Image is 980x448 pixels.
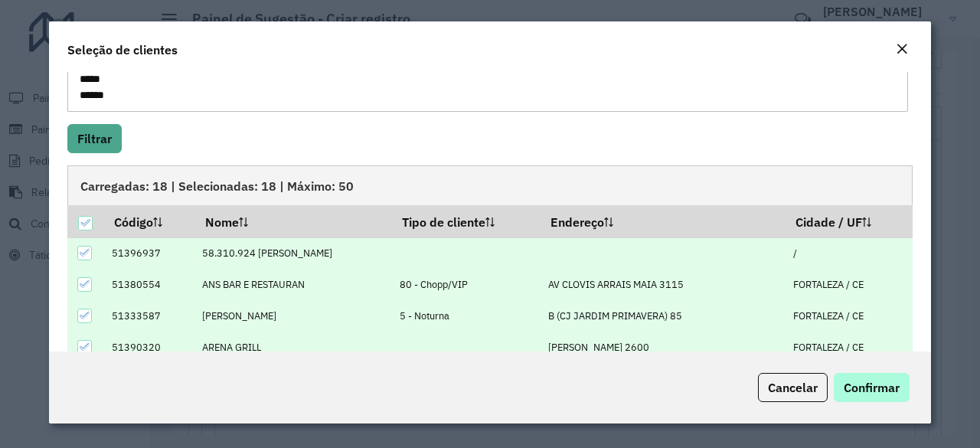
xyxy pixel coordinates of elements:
td: / [786,238,913,270]
span: Confirmar [844,380,900,395]
td: 51390320 [103,332,194,363]
td: AV CLOVIS ARRAIS MAIA 3115 [541,269,786,300]
td: [PERSON_NAME] [194,300,391,332]
td: 51396937 [103,238,194,270]
td: FORTALEZA / CE [786,269,913,300]
td: 51333587 [103,300,194,332]
span: Cancelar [768,380,818,395]
th: Nome [194,205,391,237]
div: Carregadas: 18 | Selecionadas: 18 | Máximo: 50 [67,165,913,205]
td: 5 - Noturna [391,300,541,332]
em: Fechar [896,43,908,55]
button: Confirmar [834,373,910,402]
th: Endereço [541,205,786,237]
button: Close [891,40,913,60]
td: B (CJ JARDIM PRIMAVERA) 85 [541,300,786,332]
h4: Seleção de clientes [67,41,178,59]
td: ANS BAR E RESTAURAN [194,269,391,300]
td: 51380554 [103,269,194,300]
td: 58.310.924 [PERSON_NAME] [194,238,391,270]
th: Tipo de cliente [391,205,541,237]
td: FORTALEZA / CE [786,300,913,332]
td: FORTALEZA / CE [786,332,913,363]
td: ARENA GRILL [194,332,391,363]
th: Código [103,205,194,237]
td: 80 - Chopp/VIP [391,269,541,300]
button: Cancelar [758,373,828,402]
button: Filtrar [67,124,122,153]
th: Cidade / UF [786,205,913,237]
td: [PERSON_NAME] 2600 [541,332,786,363]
